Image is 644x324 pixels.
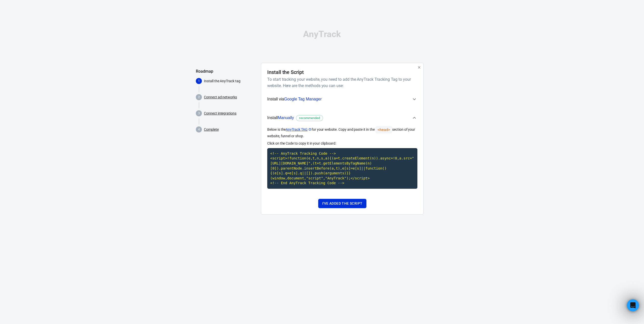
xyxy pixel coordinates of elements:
code: Click to copy [267,148,417,189]
text: 4 [198,128,200,131]
h6: To start tracking your website, you need to add the AnyTrack Tracking Tag to your website. Here a... [267,76,415,89]
a: Connect ad networks [204,95,237,100]
text: 1 [198,79,200,83]
div: AnyTrack [196,30,448,39]
button: InstallManuallyrecommended [267,110,417,126]
code: <head> [375,126,392,133]
text: 3 [198,112,200,115]
span: Google Tag Manager [284,97,322,101]
button: Install viaGoogle Tag Manager [267,93,417,105]
h5: Roadmap [196,69,257,74]
p: Below is the for your website. Copy and paste it in the section of your website, funnel or shop. [267,126,417,139]
span: Manually [278,116,294,120]
iframe: Intercom live chat [627,299,639,311]
h4: Install the Script [267,69,304,75]
a: Complete [204,127,219,132]
span: Install [267,115,323,121]
a: AnyTrack TAG [286,127,311,132]
span: Install via [267,96,322,102]
button: I've added the script [318,199,366,208]
text: 2 [198,95,200,99]
a: Connect integrations [204,111,236,116]
span: recommended [297,116,322,121]
p: Click on the Code to copy it in your clipboard: [267,141,417,146]
p: Install the AnyTrack tag [204,78,257,84]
